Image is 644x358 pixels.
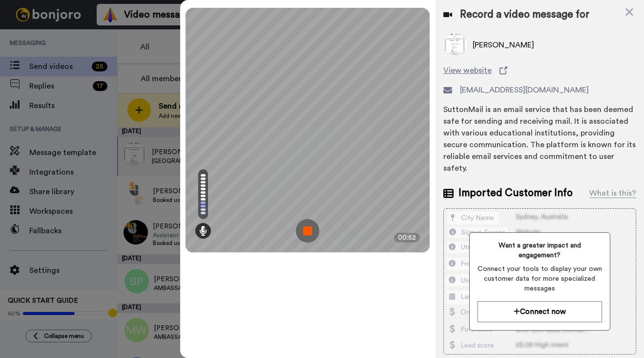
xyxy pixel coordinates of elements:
[478,301,602,322] button: Connect now
[478,241,602,260] span: Want a greater impact and engagement?
[42,37,148,45] p: Message from Amy, sent 6w ago
[296,219,319,243] img: ic_record_stop.svg
[443,65,492,76] span: View website
[443,65,636,76] a: View website
[394,233,420,243] div: 00:52
[15,20,181,53] div: message notification from Amy, 6w ago. Hi Graham, We hope you and your customers have been having...
[443,104,636,174] div: SuttonMail is an email service that has been deemed safe for sending and receiving mail. It is as...
[42,27,148,201] span: Hi [PERSON_NAME], We hope you and your customers have been having a great time with [PERSON_NAME]...
[458,186,573,201] span: Imported Customer Info
[460,84,589,96] span: [EMAIL_ADDRESS][DOMAIN_NAME]
[22,28,38,44] img: Profile image for Amy
[589,187,636,199] div: What is this?
[478,264,602,293] span: Connect your tools to display your own customer data for more specialized messages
